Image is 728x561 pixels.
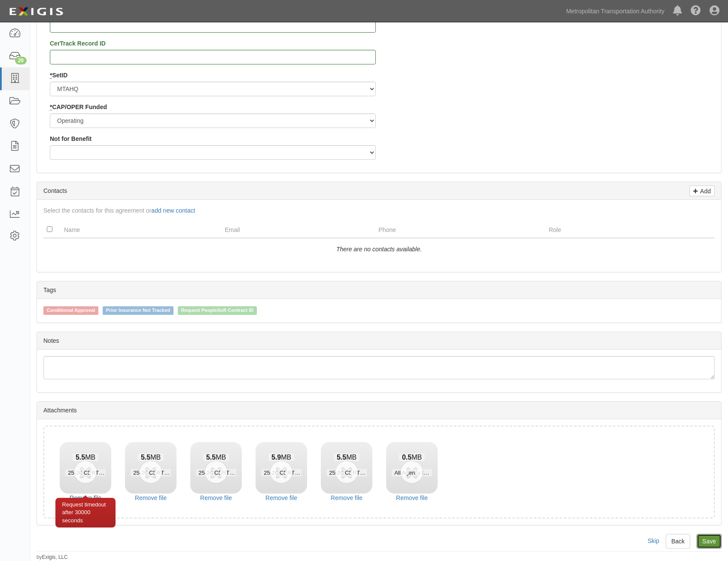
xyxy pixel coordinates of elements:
[256,494,307,502] a: Remove file
[141,454,150,461] strong: 5.5
[6,4,66,19] img: logo-5460c22ac91f19d4615b14bd174203de0afe785f0fc80cf4dbbc73dc1793850b.png
[271,454,281,461] strong: 5.9
[337,454,346,461] strong: 5.5
[62,501,106,524] span: Request timedout after 30000 seconds
[50,39,106,48] label: CerTrack Record ID
[402,454,411,461] strong: 0.5
[392,469,490,476] span: All Agency IT Consulting Services.pdf
[321,494,372,502] a: Remove file
[689,186,715,196] a: Add
[562,3,669,20] a: Metropolitan Transportation Authority
[178,306,257,315] span: Request PeopleSoft Contract ID
[131,469,369,476] span: 25-26 CERTS - [US_STATE] City TransitMTA- REQ 57926 Contract #600000000025325.._.pdf
[73,454,98,461] span: MB
[37,281,721,299] div: Tags
[326,469,601,476] span: 25-26 CERTS- [US_STATE] City TransitMTA- Contract Id 15333-0300A Master Contract ID 0000015333_.pdf
[138,454,163,461] span: MB
[37,402,721,419] div: Attachments
[42,554,68,560] a: Exigis, LLC
[37,332,721,350] div: Notes
[37,206,721,215] div: Select the contacts for this agreement or
[697,534,722,549] a: Save
[43,306,98,315] span: Conditional Approval
[545,221,680,238] th: Role
[50,104,52,110] abbr: required
[268,454,294,461] span: MB
[103,306,174,315] span: Prior Insurance Not Tracked
[50,71,67,79] label: SetID
[125,494,177,502] a: Remove file
[221,221,375,238] th: Email
[15,57,27,64] div: 29
[65,469,225,476] span: 25-26 CERTS- - [US_STATE] City TransitMTA- CM1623..._.pdf
[648,537,659,544] a: Skip
[386,494,438,502] a: Remove file
[37,554,68,561] small: by
[151,207,195,214] a: add new contact
[261,469,483,476] span: 25-26 CERTS- [US_STATE] City TransitMTA- Contract #16004-0100-NEWWAVE..._.pdf
[61,221,221,238] th: Name
[76,454,85,461] strong: 5.5
[196,469,353,476] span: 25-26 CERTS- [US_STATE] City TransitMTA- CM1619..._.pdf
[334,454,359,461] span: MB
[691,6,701,16] i: Help Center - Complianz
[190,494,242,502] a: Remove file
[206,454,216,461] strong: 5.5
[666,534,690,549] a: Back
[203,454,228,461] span: MB
[50,134,91,143] label: Not for Benefit
[375,221,545,238] th: Phone
[60,494,111,502] a: Remove file
[50,72,52,79] abbr: required
[399,454,424,461] span: MB
[50,103,107,111] label: CAP/OPER Funded
[336,246,422,253] i: There are no contacts available.
[37,182,721,200] div: Contacts
[698,186,711,196] p: Add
